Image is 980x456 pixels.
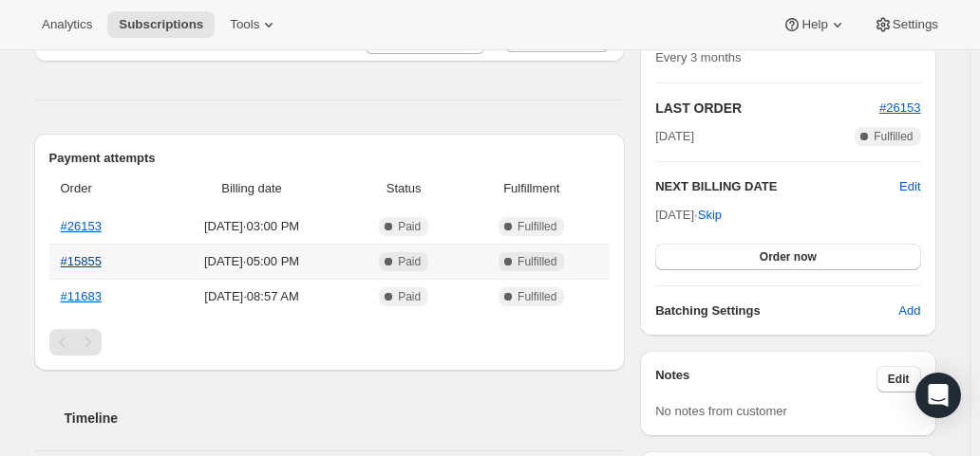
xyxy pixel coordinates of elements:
a: #26153 [879,100,920,115]
a: #15855 [61,254,102,268]
h3: Notes [655,366,876,392]
span: Fulfilled [874,129,913,144]
span: Edit [888,372,910,387]
button: #26153 [879,99,920,118]
span: Skip [698,206,722,225]
span: Paid [398,219,421,234]
span: Order now [760,249,817,264]
span: Billing date [160,179,343,198]
span: Analytics [42,17,92,32]
span: [DATE] · 05:00 PM [160,252,343,271]
span: [DATE] · [655,208,722,222]
span: Paid [398,289,421,304]
span: Paid [398,254,421,269]
span: Status [354,179,453,198]
button: Edit [876,366,921,392]
span: Add [898,301,920,320]
button: Analytics [30,11,104,38]
span: Tools [230,17,259,32]
h6: Batching Settings [655,301,898,320]
nav: Pagination [49,329,611,356]
h2: Timeline [65,409,626,428]
span: No notes from customer [655,404,787,418]
span: Help [801,17,827,32]
span: Fulfilled [518,219,556,234]
th: Order [49,168,156,210]
a: #26153 [61,219,102,233]
button: Edit [899,177,920,196]
h2: NEXT BILLING DATE [655,177,899,196]
button: Skip [687,200,733,230]
span: Fulfilled [518,254,556,269]
span: Fulfillment [464,179,598,198]
span: Fulfilled [518,289,556,304]
span: Subscriptions [119,17,203,32]
span: Every 3 months [655,50,741,64]
button: Settings [862,11,950,38]
span: [DATE] · 03:00 PM [160,217,343,236]
span: Settings [893,17,938,32]
h2: Payment attempts [49,149,611,168]
h2: LAST ORDER [655,99,879,118]
span: [DATE] · 08:57 AM [160,287,343,306]
button: Add [887,296,932,326]
a: #11683 [61,289,102,303]
button: Order now [655,244,920,270]
div: Open Intercom Messenger [915,373,961,418]
span: [DATE] [655,127,694,146]
button: Help [771,11,857,38]
button: Subscriptions [107,11,215,38]
button: Tools [218,11,290,38]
